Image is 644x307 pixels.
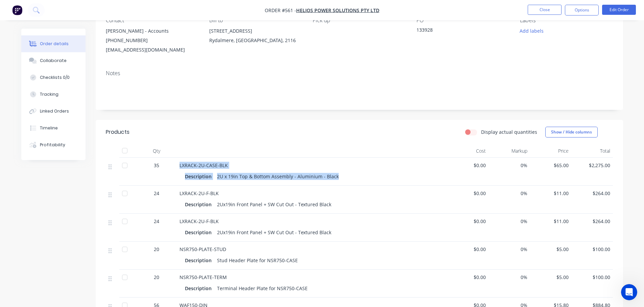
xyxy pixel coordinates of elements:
div: Bill to [209,17,302,24]
button: Timeline [21,120,86,136]
span: 0% [491,246,527,253]
div: [PHONE_NUMBER] [106,36,198,45]
span: $11.00 [533,218,569,225]
button: Edit Order [602,5,636,15]
span: LXRACK-2U-F-BLK [180,190,219,196]
span: $11.00 [533,190,569,197]
span: $0.00 [450,274,486,281]
div: Description [185,227,214,237]
button: Show / Hide columns [545,127,598,137]
span: $100.00 [574,274,610,281]
img: Factory [12,5,22,15]
div: Timeline [40,125,58,131]
span: $264.00 [574,218,610,225]
button: Profitability [21,136,86,153]
div: Description [185,255,214,265]
div: Products [106,128,129,136]
div: Markup [488,144,530,158]
div: Stud Header Plate for NSR750-CASE [214,255,301,265]
div: Description [185,283,214,293]
div: [STREET_ADDRESS] [209,26,302,36]
span: $100.00 [574,246,610,253]
div: 133928 [416,26,501,36]
span: 0% [491,190,527,197]
div: [STREET_ADDRESS]Rydalmere, [GEOGRAPHIC_DATA], 2116 [209,26,302,48]
div: Order details [40,41,69,47]
span: $0.00 [450,190,486,197]
button: Options [565,5,599,16]
div: Rydalmere, [GEOGRAPHIC_DATA], 2116 [209,36,302,45]
button: Linked Orders [21,103,86,120]
span: LXRACK-2U-F-BLK [180,218,219,224]
span: $0.00 [450,218,486,225]
div: Price [530,144,572,158]
span: $2,275.00 [574,162,610,169]
div: Checklists 0/0 [40,74,70,81]
div: [EMAIL_ADDRESS][DOMAIN_NAME] [106,45,198,55]
div: 2U x 19in Top & Bottom Assembly - Aluminium - Black [214,172,341,181]
button: Collaborate [21,52,86,69]
span: 0% [491,218,527,225]
span: $5.00 [533,246,569,253]
button: Tracking [21,86,86,103]
span: 24 [154,190,159,197]
div: Profitability [40,142,65,148]
div: Qty [136,144,177,158]
div: Description [185,199,214,209]
button: Add labels [516,26,547,35]
div: [PERSON_NAME] - Accounts[PHONE_NUMBER][EMAIL_ADDRESS][DOMAIN_NAME] [106,26,198,55]
div: Description [185,172,214,181]
span: NSR750-PLATE-TERM [180,274,227,280]
a: Helios Power Solutions Pty Ltd [296,7,379,13]
div: Collaborate [40,58,67,64]
span: $0.00 [450,246,486,253]
button: Checklists 0/0 [21,69,86,86]
div: Total [571,144,613,158]
div: Pick up [313,17,405,24]
div: 2Ux19in Front Panel + SW Cut Out - Textured Black [214,227,334,237]
button: Order details [21,35,86,52]
div: Contact [106,17,198,24]
button: Close [528,5,562,15]
div: Linked Orders [40,108,69,114]
span: 0% [491,274,527,281]
div: Notes [106,70,613,76]
span: 20 [154,246,159,253]
div: 2Ux19in Front Panel + SW Cut Out - Textured Black [214,199,334,209]
span: NSR750-PLATE-STUD [180,246,226,252]
div: Labels [520,17,613,24]
span: $0.00 [450,162,486,169]
label: Display actual quantities [481,128,537,135]
span: LXRACK-2U-CASE-BLK [180,162,228,168]
span: Order #561 - [265,7,296,13]
span: 35 [154,162,159,169]
span: 0% [491,162,527,169]
div: [PERSON_NAME] - Accounts [106,26,198,36]
span: 24 [154,218,159,225]
span: $65.00 [533,162,569,169]
span: $264.00 [574,190,610,197]
span: $5.00 [533,274,569,281]
iframe: Intercom live chat [621,284,637,300]
div: PO [416,17,509,24]
div: Cost [447,144,489,158]
div: Tracking [40,91,58,97]
span: 20 [154,274,159,281]
div: Terminal Header Plate for NSR750-CASE [214,283,310,293]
